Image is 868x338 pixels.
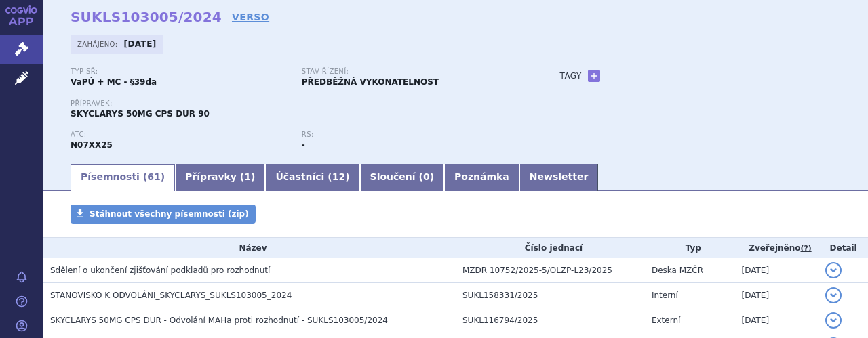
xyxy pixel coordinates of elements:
[71,164,175,191] a: Písemnosti (61)
[71,140,113,150] strong: OMAVELOXOLON
[71,68,288,76] p: Typ SŘ:
[519,164,599,191] a: Newsletter
[332,171,345,182] span: 12
[801,244,812,253] abbr: (?)
[302,131,519,139] p: RS:
[71,77,157,87] strong: VaPÚ + MC - §39da
[825,312,842,329] button: detail
[456,258,645,283] td: MZDR 10752/2025-5/OLZP-L23/2025
[302,77,439,87] strong: PŘEDBĚŽNÁ VYKONATELNOST
[175,164,265,191] a: Přípravky (1)
[50,266,270,275] span: Sdělení o ukončení zjišťování podkladů pro rozhodnutí
[735,283,819,308] td: [DATE]
[652,291,678,300] span: Interní
[645,238,735,258] th: Typ
[90,209,249,219] span: Stáhnout všechny písemnosti (zip)
[244,171,251,182] span: 1
[77,39,120,49] span: Zahájeno:
[50,316,388,325] span: SKYCLARYS 50MG CPS DUR - Odvolání MAHa proti rozhodnutí - SUKLS103005/2024
[735,258,819,283] td: [DATE]
[71,109,210,119] span: SKYCLARYS 50MG CPS DUR 90
[360,164,444,191] a: Sloučení (0)
[444,164,519,191] a: Poznámka
[71,100,533,108] p: Přípravek:
[302,140,305,150] strong: -
[825,287,842,303] button: detail
[735,238,819,258] th: Zveřejněno
[735,308,819,333] td: [DATE]
[456,308,645,333] td: SUKL116794/2025
[43,238,456,258] th: Název
[71,205,256,224] a: Stáhnout všechny písemnosti (zip)
[818,238,868,258] th: Detail
[825,262,842,278] button: detail
[302,68,519,76] p: Stav řízení:
[71,131,288,139] p: ATC:
[423,171,430,182] span: 0
[124,39,157,49] strong: [DATE]
[456,283,645,308] td: SUKL158331/2025
[588,70,600,82] a: +
[265,164,359,191] a: Účastníci (12)
[560,68,582,84] h3: Tagy
[50,291,292,300] span: STANOVISKO K ODVOLÁNÍ_SKYCLARYS_SUKLS103005_2024
[71,9,222,25] strong: SUKLS103005/2024
[147,171,160,182] span: 61
[232,10,269,24] a: VERSO
[652,266,703,275] span: Deska MZČR
[456,238,645,258] th: Číslo jednací
[652,316,680,325] span: Externí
